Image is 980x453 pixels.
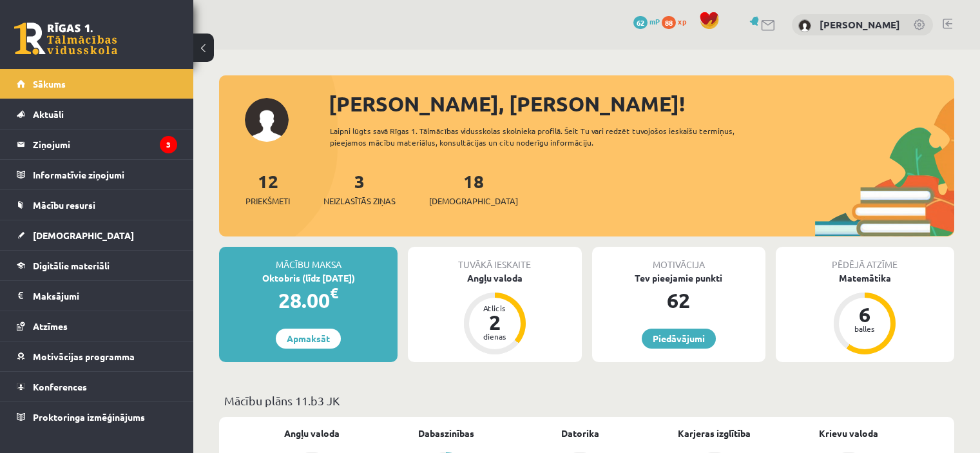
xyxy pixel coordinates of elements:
[662,16,676,29] span: 88
[408,247,581,271] div: Tuvākā ieskaite
[329,88,954,119] div: [PERSON_NAME], [PERSON_NAME]!
[245,195,290,207] span: Priekšmeti
[33,199,95,211] span: Mācību resursi
[17,251,177,280] a: Digitālie materiāli
[429,169,518,207] a: 18[DEMOGRAPHIC_DATA]
[476,333,514,340] div: dienas
[17,311,177,341] a: Atzīmes
[678,16,686,26] span: xp
[276,329,341,349] a: Apmaksāt
[284,427,340,440] a: Angļu valoda
[17,69,177,99] a: Sākums
[845,325,884,333] div: balles
[224,392,949,409] p: Mācību plāns 11.b3 JK
[33,281,177,311] legend: Maksājumi
[429,195,518,207] span: [DEMOGRAPHIC_DATA]
[17,372,177,401] a: Konferences
[845,304,884,325] div: 6
[633,16,660,26] a: 62 mP
[17,281,177,311] a: Maksājumi
[245,169,290,207] a: 12Priekšmeti
[33,320,68,332] span: Atzīmes
[33,108,64,120] span: Aktuāli
[819,427,878,440] a: Krievu valoda
[408,271,581,356] a: Angļu valoda Atlicis 2 dienas
[33,130,177,159] legend: Ziņojumi
[33,411,145,423] span: Proktoringa izmēģinājums
[776,247,954,271] div: Pēdējā atzīme
[33,351,135,362] span: Motivācijas programma
[33,78,66,90] span: Sākums
[33,381,87,392] span: Konferences
[820,18,900,31] a: [PERSON_NAME]
[33,229,134,241] span: [DEMOGRAPHIC_DATA]
[330,125,771,148] div: Laipni lūgts savā Rīgas 1. Tālmācības vidusskolas skolnieka profilā. Šeit Tu vari redzēt tuvojošo...
[476,312,514,333] div: 2
[592,285,765,316] div: 62
[17,130,177,159] a: Ziņojumi3
[17,220,177,250] a: [DEMOGRAPHIC_DATA]
[14,23,117,55] a: Rīgas 1. Tālmācības vidusskola
[592,271,765,285] div: Tev pieejamie punkti
[17,99,177,129] a: Aktuāli
[476,304,514,312] div: Atlicis
[592,247,765,271] div: Motivācija
[160,136,177,153] i: 3
[649,16,660,26] span: mP
[323,169,396,207] a: 3Neizlasītās ziņas
[642,329,716,349] a: Piedāvājumi
[776,271,954,285] div: Matemātika
[798,19,811,32] img: Kristīne Saulīte
[17,160,177,189] a: Informatīvie ziņojumi
[561,427,599,440] a: Datorika
[17,342,177,371] a: Motivācijas programma
[633,16,648,29] span: 62
[776,271,954,356] a: Matemātika 6 balles
[662,16,693,26] a: 88 xp
[408,271,581,285] div: Angļu valoda
[330,284,338,302] span: €
[219,285,398,316] div: 28.00
[219,271,398,285] div: Oktobris (līdz [DATE])
[219,247,398,271] div: Mācību maksa
[17,402,177,432] a: Proktoringa izmēģinājums
[33,260,110,271] span: Digitālie materiāli
[17,190,177,220] a: Mācību resursi
[33,160,177,189] legend: Informatīvie ziņojumi
[678,427,751,440] a: Karjeras izglītība
[418,427,474,440] a: Dabaszinības
[323,195,396,207] span: Neizlasītās ziņas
